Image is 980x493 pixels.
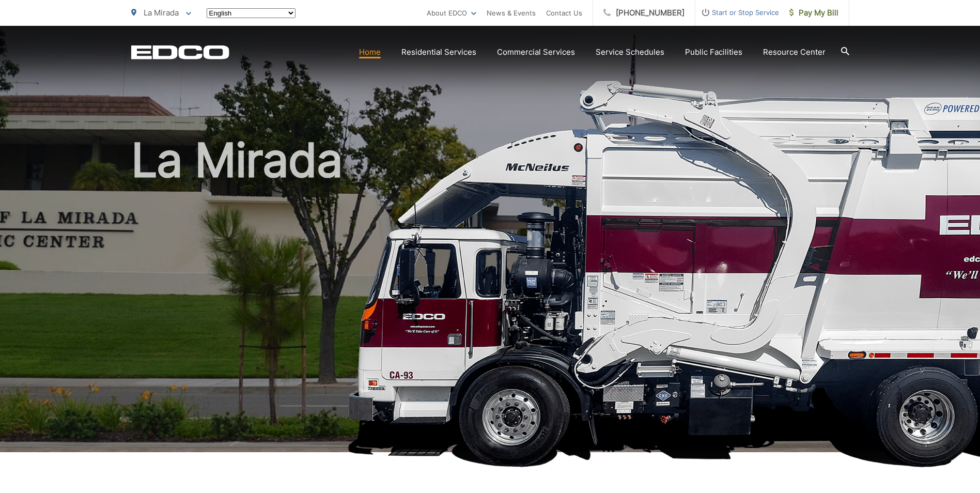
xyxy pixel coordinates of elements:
[207,8,295,18] select: Select a language
[685,46,742,58] a: Public Facilities
[497,46,575,58] a: Commercial Services
[359,46,381,58] a: Home
[546,7,582,19] a: Contact Us
[596,46,664,58] a: Service Schedules
[131,45,229,59] a: EDCD logo. Return to the homepage.
[131,134,849,461] h1: La Mirada
[401,46,476,58] a: Residential Services
[789,7,838,19] span: Pay My Bill
[427,7,476,19] a: About EDCO
[144,8,179,18] span: La Mirada
[763,46,826,58] a: Resource Center
[487,7,536,19] a: News & Events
